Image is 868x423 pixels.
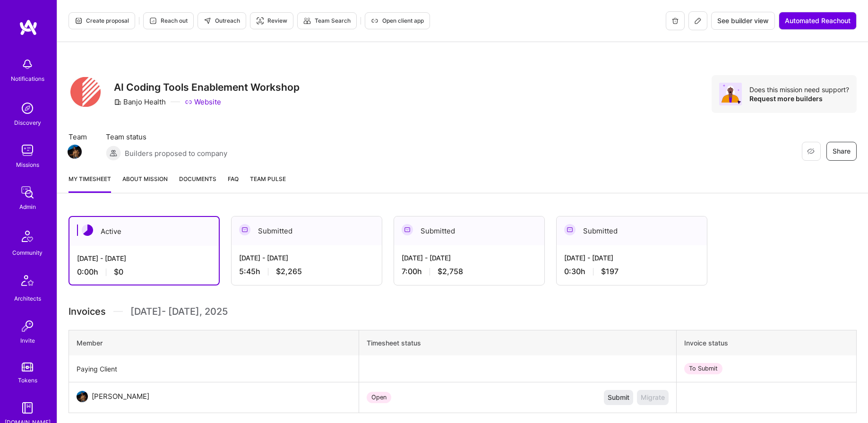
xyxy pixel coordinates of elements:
button: Open client app [365,12,430,29]
img: Divider [113,304,123,319]
img: Team Member Avatar [68,145,82,159]
div: Missions [16,160,39,170]
div: 5:45 h [239,267,374,276]
button: Review [250,12,293,29]
a: FAQ [228,174,239,193]
th: Member [69,330,359,356]
td: Paying Client [69,355,359,382]
span: Open client app [371,17,424,25]
img: Submitted [239,224,250,235]
div: Architects [14,294,41,303]
img: logo [19,19,38,36]
span: Builders proposed to company [125,148,227,158]
h3: AI Coding Tools Enablement Workshop [114,81,300,93]
div: Invite [20,336,35,345]
img: Submitted [564,224,576,235]
img: Builders proposed to company [106,146,121,161]
div: Submitted [557,216,707,245]
span: Create proposal [75,17,129,25]
div: Tokens [18,375,37,385]
button: Reach out [143,12,194,29]
button: Automated Reachout [779,12,857,30]
div: 7:00 h [402,267,537,276]
i: icon EyeClosed [807,147,815,155]
div: Submitted [394,216,544,245]
span: Outreach [204,17,240,25]
span: Team status [106,132,227,142]
div: [DATE] - [DATE] [564,253,699,263]
img: Invite [18,317,37,336]
span: $2,265 [276,267,302,276]
a: Team Member Avatar [69,144,81,160]
div: Request more builders [749,94,849,103]
div: Notifications [11,74,44,84]
img: admin teamwork [18,183,37,202]
button: Share [826,142,857,161]
span: Documents [179,174,216,184]
i: icon Targeter [256,17,264,25]
span: See builder view [717,16,769,26]
img: Company Logo [70,75,101,109]
span: Team Pulse [250,175,286,182]
div: Admin [19,202,36,212]
th: Invoice status [676,330,856,356]
span: [DATE] - [DATE] , 2025 [130,304,228,319]
button: Outreach [198,12,246,29]
div: Open [367,392,391,403]
i: icon Proposal [75,17,82,25]
div: Discovery [14,118,41,128]
img: Avatar [719,83,742,105]
div: [DATE] - [DATE] [239,253,374,263]
div: Submitted [232,216,382,245]
a: Website [185,97,221,107]
a: Documents [179,174,216,193]
img: discovery [18,99,37,118]
button: Team Search [297,12,357,29]
img: User Avatar [77,391,88,402]
span: Team [69,132,87,142]
div: [DATE] - [DATE] [77,253,211,263]
div: [PERSON_NAME] [92,391,149,402]
img: Architects [16,271,39,294]
span: Reach out [149,17,188,25]
img: Community [16,225,39,248]
button: Submit [604,390,633,405]
div: Active [69,217,219,246]
div: [DATE] - [DATE] [402,253,537,263]
i: icon CompanyGray [114,98,121,106]
span: $197 [601,267,619,276]
div: Banjo Health [114,97,166,107]
span: Invoices [69,304,106,319]
a: About Mission [122,174,168,193]
button: Create proposal [69,12,135,29]
div: Community [12,248,43,258]
button: See builder view [711,12,775,30]
span: Review [256,17,287,25]
a: My timesheet [69,174,111,193]
span: Team Search [303,17,351,25]
span: $2,758 [438,267,463,276]
span: Share [833,147,851,156]
img: bell [18,55,37,74]
div: Does this mission need support? [749,85,849,94]
a: Team Pulse [250,174,286,193]
span: Automated Reachout [785,16,851,26]
th: Timesheet status [359,330,677,356]
div: To Submit [684,363,722,374]
img: guide book [18,398,37,417]
img: teamwork [18,141,37,160]
img: tokens [22,363,33,371]
img: Submitted [402,224,413,235]
span: $0 [114,267,123,277]
div: 0:30 h [564,267,699,276]
img: Active [82,224,93,236]
div: 0:00 h [77,267,211,277]
span: Submit [608,393,629,402]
